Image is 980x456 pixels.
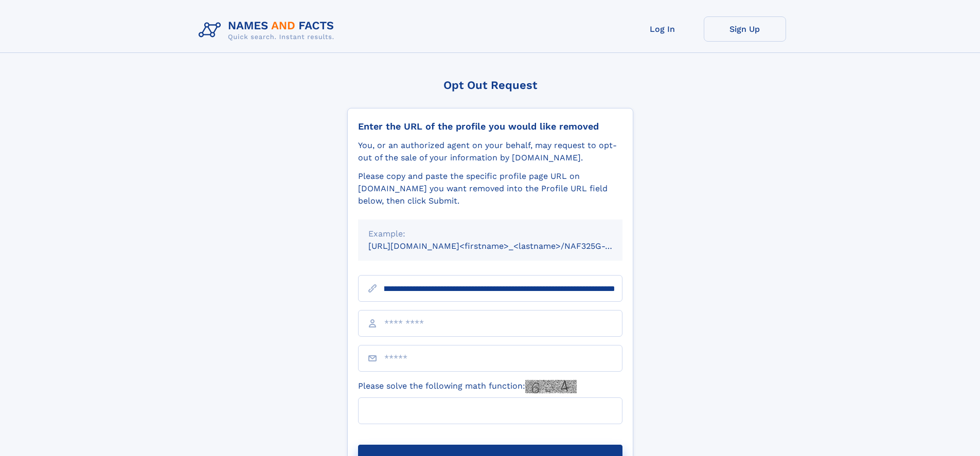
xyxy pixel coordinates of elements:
[194,16,343,44] img: Logo Names and Facts
[368,241,642,251] small: [URL][DOMAIN_NAME]<firstname>_<lastname>/NAF325G-xxxxxxxx
[347,79,633,92] div: Opt Out Request
[358,121,622,132] div: Enter the URL of the profile you would like removed
[368,228,612,240] div: Example:
[621,16,704,42] a: Log In
[358,380,577,393] label: Please solve the following math function:
[358,139,622,164] div: You, or an authorized agent on your behalf, may request to opt-out of the sale of your informatio...
[704,16,786,42] a: Sign Up
[358,170,622,207] div: Please copy and paste the specific profile page URL on [DOMAIN_NAME] you want removed into the Pr...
